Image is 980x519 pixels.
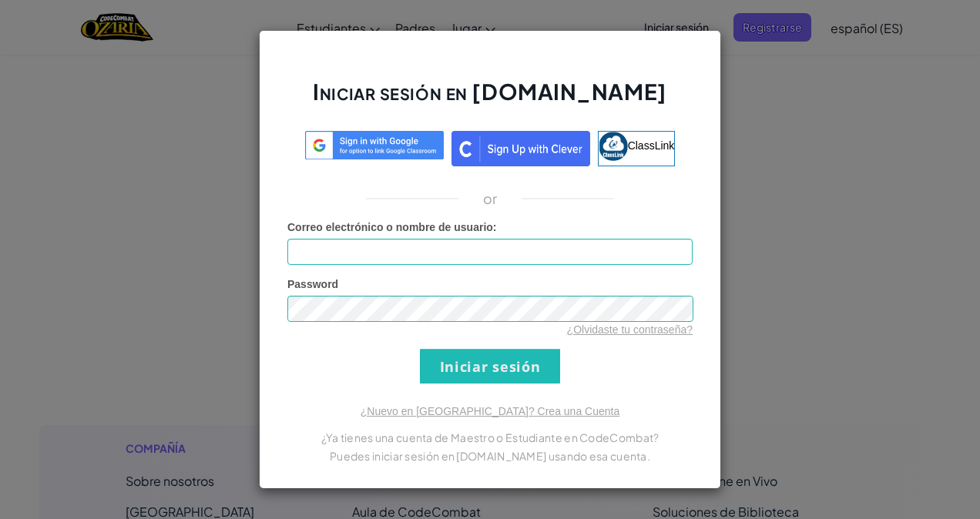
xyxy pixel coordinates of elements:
img: log-in-google-sso.svg [305,131,444,159]
span: Password [287,278,338,290]
p: or [483,189,498,208]
p: ¿Ya tienes una cuenta de Maestro o Estudiante en CodeCombat? [287,428,693,447]
input: Iniciar sesión [420,349,560,383]
img: classlink-logo-small.png [599,132,628,161]
img: clever_sso_button@2x.png [451,131,590,166]
span: Correo electrónico o nombre de usuario [287,221,493,233]
label: : [287,219,497,235]
span: ClassLink [628,139,675,152]
a: ¿Olvidaste tu contraseña? [567,323,693,336]
p: Puedes iniciar sesión en [DOMAIN_NAME] usando esa cuenta. [287,447,693,465]
h2: Iniciar sesión en [DOMAIN_NAME] [287,77,693,122]
a: ¿Nuevo en [GEOGRAPHIC_DATA]? Crea una Cuenta [361,405,619,417]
